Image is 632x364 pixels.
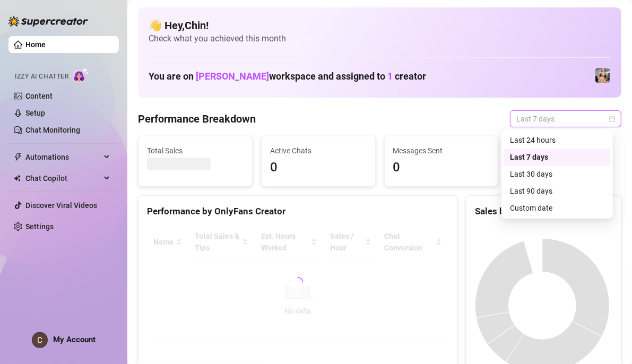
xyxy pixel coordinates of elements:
div: Custom date [504,200,611,216]
a: Chat Monitoring [25,126,80,134]
a: Discover Viral Videos [25,201,97,210]
span: Automations [25,149,101,166]
div: Last 24 hours [510,134,604,146]
img: logo-BBDzfeDw.svg [8,16,88,27]
span: Active Chats [270,145,367,157]
span: Chat Copilot [25,170,101,187]
span: [PERSON_NAME] [196,71,269,82]
span: Messages Sent [393,145,490,157]
span: Last 7 days [516,111,615,127]
span: Total Sales [147,145,244,157]
h4: Performance Breakdown [138,111,256,126]
div: Last 90 days [510,185,604,197]
span: loading [290,275,305,290]
a: Setup [25,109,45,117]
div: Last 7 days [510,151,604,163]
img: Chat Copilot [14,175,21,182]
div: Custom date [510,202,604,214]
div: Last 90 days [504,183,611,200]
div: Last 30 days [504,166,611,183]
a: Home [25,40,46,49]
img: ACg8ocJjJWLWaEnVMMkm3cPH3rgcfPvMqjtuZHT9G8ygc5TjaXGRUw=s96-c [32,333,47,348]
div: Last 30 days [510,168,604,180]
h4: 👋 Hey, Chin ! [149,18,611,33]
span: thunderbolt [14,153,22,161]
div: Last 7 days [504,149,611,166]
img: Veronica [595,68,610,83]
span: Izzy AI Chatter [15,72,68,82]
span: Check what you achieved this month [149,33,611,45]
span: 0 [270,158,367,178]
a: Settings [25,222,54,231]
h1: You are on workspace and assigned to creator [149,71,426,82]
span: 1 [387,71,393,82]
span: 0 [393,158,490,178]
div: Last 24 hours [504,132,611,149]
span: calendar [609,116,616,122]
img: AI Chatter [73,67,89,83]
span: My Account [53,335,96,344]
div: Sales by OnlyFans Creator [475,204,612,219]
div: Performance by OnlyFans Creator [147,204,448,219]
a: Content [25,92,53,100]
